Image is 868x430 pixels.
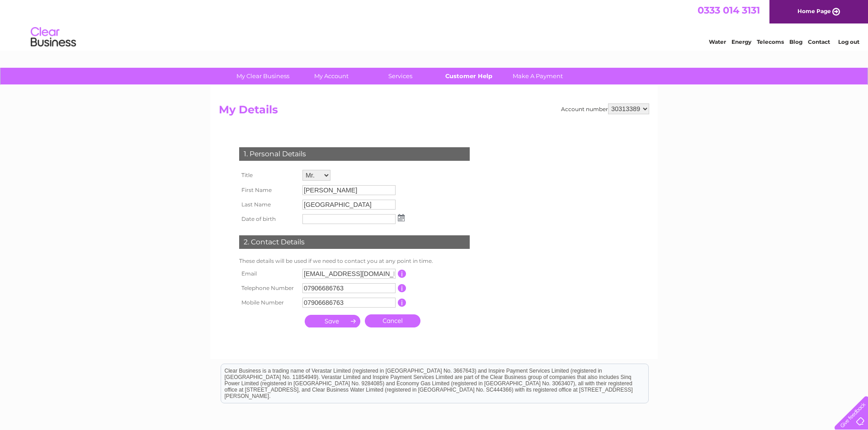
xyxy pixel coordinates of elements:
th: Mobile Number [237,295,300,310]
a: Services [363,68,438,84]
th: Telephone Number [237,281,300,295]
div: Clear Business is a trading name of Verastar Limited (registered in [GEOGRAPHIC_DATA] No. 3667643... [221,5,648,44]
div: 2. Contact Details [239,235,470,249]
a: Cancel [365,314,420,327]
input: Information [398,299,406,307]
th: Email [237,266,300,281]
a: Water [709,38,726,45]
th: First Name [237,183,300,197]
a: Telecoms [757,38,784,45]
th: Date of birth [237,212,300,226]
a: My Clear Business [226,68,300,84]
a: Contact [808,38,830,45]
th: Title [237,168,300,183]
th: Last Name [237,197,300,212]
a: Energy [731,38,751,45]
a: Log out [838,38,859,45]
input: Information [398,270,406,278]
h2: My Details [219,103,649,121]
input: Information [398,284,406,292]
a: My Account [294,68,369,84]
input: Submit [305,315,360,327]
img: ... [398,214,405,221]
a: 0333 014 3131 [698,5,760,16]
img: logo.png [30,23,76,51]
div: 1. Personal Details [239,147,470,161]
td: These details will be used if we need to contact you at any point in time. [237,256,472,266]
a: Make A Payment [500,68,575,84]
a: Blog [789,38,802,45]
a: Customer Help [432,68,506,84]
div: Account number [561,103,649,114]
